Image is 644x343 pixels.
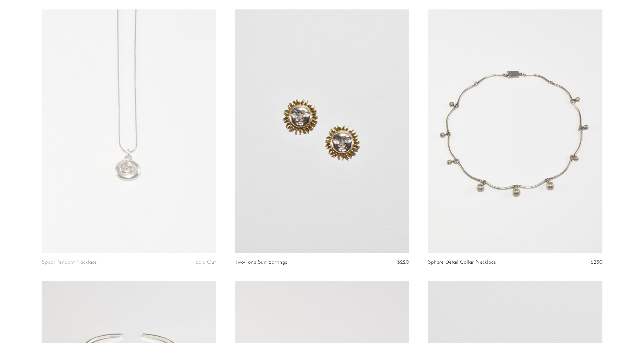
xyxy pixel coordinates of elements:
[42,260,97,265] a: Spiral Pendant Necklace
[195,260,216,265] span: Sold Out
[397,260,409,265] span: $220
[428,260,496,265] a: Sphere Detail Collar Necklace
[590,260,602,265] span: $250
[235,260,287,265] a: Two-Tone Sun Earrings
